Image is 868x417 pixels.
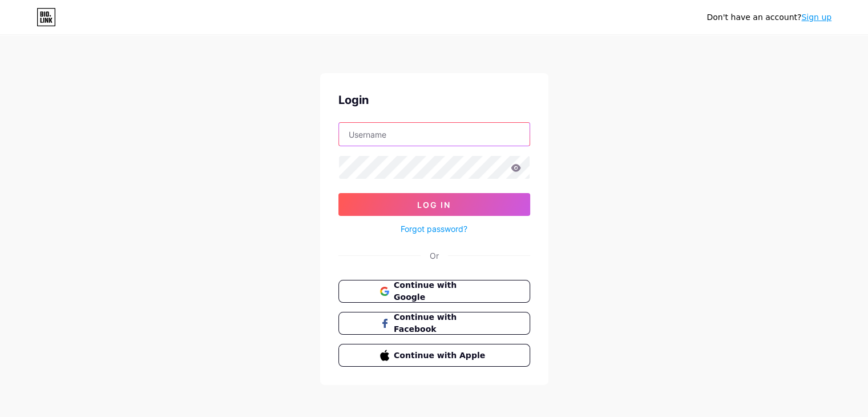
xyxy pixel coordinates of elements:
[394,311,488,335] span: Continue with Facebook
[801,13,831,22] a: Sign up
[706,11,831,23] div: Don't have an account?
[338,91,530,109] div: Login
[417,200,451,210] span: Log In
[430,250,439,262] div: Or
[338,312,530,335] button: Continue with Facebook
[338,193,530,216] button: Log In
[401,223,467,235] a: Forgot password?
[339,123,530,146] input: Username
[394,350,488,362] span: Continue with Apple
[338,344,530,367] button: Continue with Apple
[394,279,488,303] span: Continue with Google
[338,280,530,303] button: Continue with Google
